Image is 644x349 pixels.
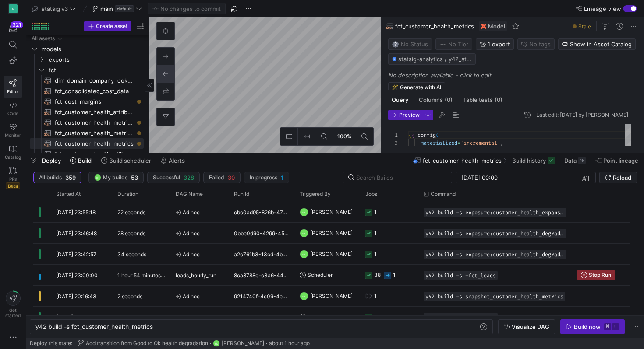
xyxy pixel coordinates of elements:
div: 2 [388,139,398,147]
span: main [100,5,113,12]
div: Press SPACE to select this row. [30,117,144,128]
span: DAG Name [176,191,203,197]
img: No status [392,41,399,48]
button: In progress1 [244,172,289,183]
span: Run Id [234,191,249,197]
span: Jobs [365,191,377,197]
div: Press SPACE to select this row. [30,107,144,117]
span: All builds [39,174,62,181]
span: fct_customer_health_attributes​​​​​​​​​​ [55,107,134,117]
span: Editor [7,89,19,94]
div: 1 [374,244,377,264]
span: Beta [6,182,20,189]
span: Data [564,157,577,164]
span: Ad hoc [176,223,223,244]
span: In progress [250,174,277,181]
div: Press SPACE to select this row. [33,265,630,286]
span: [PERSON_NAME] [310,244,353,264]
span: default [115,5,134,12]
button: Reload [599,172,637,183]
span: Alerts [169,157,185,164]
span: Successful [153,174,180,181]
button: Build now⌘⏎ [560,319,625,334]
span: fct_customer_health_metrics [395,23,474,30]
span: Stop Run [589,272,611,278]
span: exports [49,55,142,65]
span: fct_customer_health_metrics [423,157,502,164]
span: Show in Asset Catalog [570,41,632,48]
span: Create asset [96,23,127,29]
div: Press SPACE to select this row. [33,223,630,244]
button: 321 [4,21,22,37]
span: Lineage view [584,5,621,12]
span: 30 [228,174,235,181]
div: Press SPACE to select this row. [30,65,144,75]
div: Press SPACE to select this row. [30,96,144,107]
span: config [418,132,436,139]
span: Catalog [5,154,21,160]
span: Command [431,191,456,197]
span: Model [488,23,505,30]
span: PRs [9,176,17,181]
span: No Status [392,41,428,48]
span: 53 [131,174,138,181]
div: All assets [32,35,55,42]
span: 1 expert [488,41,510,48]
span: Ad hoc [176,202,223,223]
button: statsig v3 [30,3,78,14]
button: No statusNo Status [388,38,432,50]
button: Point lineage [591,153,642,168]
div: SK [300,229,308,237]
div: Press SPACE to select this row. [30,33,144,44]
span: Columns [419,97,453,103]
y42-duration: 2 seconds [117,293,142,300]
span: Build scheduler [109,157,151,164]
span: leads_hourly_run [176,265,216,286]
span: [PERSON_NAME] [310,286,353,306]
button: Build scheduler [97,153,155,168]
span: 'incremental' [460,140,500,147]
button: Failed30 [203,172,241,183]
span: Triggered By [300,191,331,197]
span: y42 build -s fct_customer_health_metrics [35,323,153,330]
span: Deploy this state: [30,340,72,346]
span: My builds [103,174,127,181]
span: fct_customer_health_metrics​​​​​​​​​​ [55,139,134,149]
div: SK [94,174,101,181]
p: No description available - click to edit [388,72,640,79]
span: Visualize DAG [512,323,549,330]
span: statsig v3 [42,5,68,12]
span: Add transition from Good to Ok health degradation [86,340,208,346]
button: Alerts [157,153,189,168]
div: SK [213,340,220,347]
div: 343d453f-eb0f-4daf-9f52-2d962c87e228 [229,307,294,327]
div: cbc0ad95-826b-47d2-ad85-e189551524a0 [229,202,294,222]
div: 2K [578,157,586,164]
div: Press SPACE to select this row. [33,307,630,328]
div: Press SPACE to select this row. [30,86,144,96]
span: Generate with AI [400,84,441,91]
span: materialized [421,140,457,147]
button: statsig-analytics / y42_statsig_v3_test_main / fct_customer_health_metrics [388,53,476,65]
span: (0) [495,97,502,103]
span: Started At [56,191,81,197]
a: fct_consolidated_cost_data​​​​​​​​​​ [30,86,144,96]
span: y42 build -s exposure:customer_health_expansion_slack_workflow [425,209,565,216]
div: Press SPACE to select this row. [30,75,144,86]
y42-duration: 22 seconds [117,209,145,216]
span: Preview [399,112,420,118]
span: fct_customer_health_metrics_v2​​​​​​​​​​ [55,128,134,138]
span: fct_consolidated_cost_data​​​​​​​​​​ [55,86,134,96]
div: Last edit: [DATE] by [PERSON_NAME] [536,112,628,118]
span: 1 [281,174,283,181]
span: fct_customer_health_utilization_rate​​​​​​​​​​ [55,149,134,159]
span: Get started [5,307,21,318]
a: fct_customer_health_metrics_v2​​​​​​​​​​ [30,128,144,138]
span: about 1 hour ago [269,340,310,346]
button: Visualize DAG [498,319,555,334]
a: PRsBeta [4,163,22,193]
div: 1 [374,286,377,306]
button: Preview [388,110,423,120]
y42-duration: 28 seconds [117,230,145,237]
img: No tier [439,41,446,48]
